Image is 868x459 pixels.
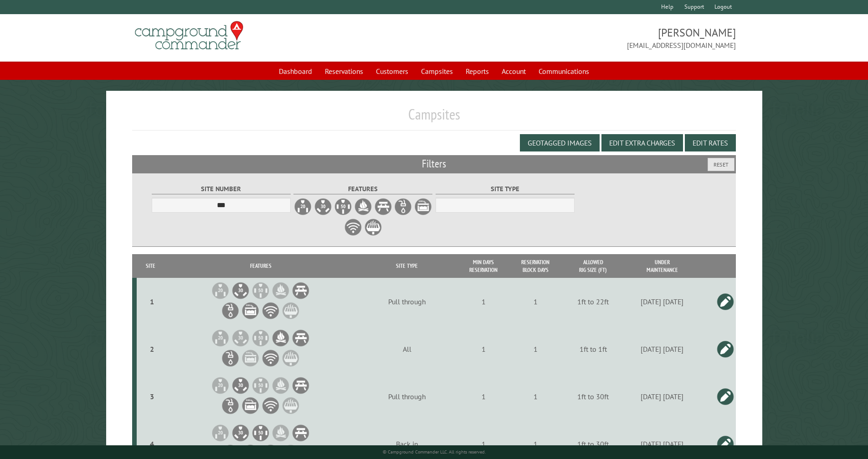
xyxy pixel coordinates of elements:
[344,218,362,236] label: WiFi Service
[282,302,300,320] li: Grill
[282,349,300,367] li: Grill
[221,302,240,320] li: Water Hookup
[356,254,457,278] th: Site Type
[292,376,310,395] li: Picnic Table
[137,254,165,278] th: Site
[211,424,230,442] li: 20A Electrical Hookup
[358,392,456,401] div: Pull through
[374,198,392,216] label: Picnic Table
[334,198,352,216] label: 50A Electrical Hookup
[272,282,290,300] li: Firepit
[358,439,456,449] div: Back in
[140,439,164,449] div: 4
[231,424,250,442] li: 30A Electrical Hookup
[319,63,369,80] a: Reservations
[241,396,260,415] li: Sewer Hookup
[563,344,623,354] div: 1ft to 1ft
[354,198,372,216] label: Firepit
[563,392,623,401] div: 1ft to 30ft
[140,344,164,354] div: 2
[358,297,456,306] div: Pull through
[272,424,290,442] li: Firepit
[231,329,250,347] li: 30A Electrical Hookup
[716,435,734,453] a: Edit this campsite
[358,344,456,354] div: All
[252,282,270,300] li: 50A Electrical Hookup
[511,392,560,401] div: 1
[262,302,280,320] li: WiFi Service
[459,439,508,449] div: 1
[459,344,508,354] div: 1
[625,254,700,278] th: Under Maintenance
[221,349,240,367] li: Water Hookup
[383,449,486,455] small: © Campground Commander LLC. All rights reserved.
[626,392,698,401] div: [DATE] [DATE]
[272,376,290,395] li: Firepit
[460,63,494,80] a: Reports
[601,134,683,151] button: Edit Extra Charges
[457,254,509,278] th: Min Days Reservation
[241,349,260,367] li: Sewer Hookup
[364,218,382,236] label: Grill
[231,282,250,300] li: 30A Electrical Hookup
[459,392,508,401] div: 1
[370,63,414,80] a: Customers
[436,184,575,194] label: Site Type
[416,63,458,80] a: Campsites
[626,439,698,449] div: [DATE] [DATE]
[716,292,734,311] a: Edit this campsite
[716,340,734,358] a: Edit this campsite
[716,387,734,406] a: Edit this campsite
[132,18,246,53] img: Campground Commander
[282,396,300,415] li: Grill
[292,329,310,347] li: Picnic Table
[511,344,560,354] div: 1
[252,376,270,395] li: 50A Electrical Hookup
[262,349,280,367] li: WiFi Service
[140,297,164,306] div: 1
[708,158,734,171] button: Reset
[509,254,561,278] th: Reservation Block Days
[241,302,260,320] li: Sewer Hookup
[394,198,412,216] label: Water Hookup
[434,25,736,51] span: [PERSON_NAME] [EMAIL_ADDRESS][DOMAIN_NAME]
[563,297,623,306] div: 1ft to 22ft
[459,297,508,306] div: 1
[626,344,698,354] div: [DATE] [DATE]
[414,198,432,216] label: Sewer Hookup
[272,329,290,347] li: Firepit
[292,282,310,300] li: Picnic Table
[132,155,736,172] h2: Filters
[252,424,270,442] li: 50A Electrical Hookup
[314,198,332,216] label: 30A Electrical Hookup
[533,63,595,80] a: Communications
[511,439,560,449] div: 1
[211,282,230,300] li: 20A Electrical Hookup
[132,105,736,130] h1: Campsites
[293,184,432,194] label: Features
[165,254,356,278] th: Features
[294,198,312,216] label: 20A Electrical Hookup
[626,297,698,306] div: [DATE] [DATE]
[221,396,240,415] li: Water Hookup
[520,134,600,151] button: Geotagged Images
[292,424,310,442] li: Picnic Table
[563,439,623,449] div: 1ft to 30ft
[211,329,230,347] li: 20A Electrical Hookup
[152,184,291,194] label: Site Number
[231,376,250,395] li: 30A Electrical Hookup
[140,392,164,401] div: 3
[511,297,560,306] div: 1
[685,134,736,151] button: Edit Rates
[211,376,230,395] li: 20A Electrical Hookup
[273,63,318,80] a: Dashboard
[252,329,270,347] li: 50A Electrical Hookup
[562,254,625,278] th: Allowed Rig Size (ft)
[262,396,280,415] li: WiFi Service
[496,63,531,80] a: Account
